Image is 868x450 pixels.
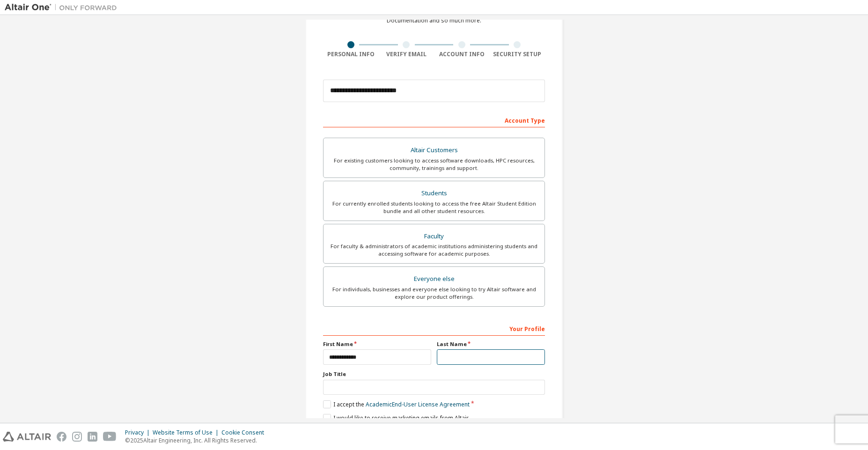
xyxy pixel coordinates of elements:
[153,429,221,436] div: Website Terms of Use
[379,51,434,58] div: Verify Email
[329,243,539,258] div: For faculty & administrators of academic institutions administering students and accessing softwa...
[329,187,539,200] div: Students
[72,432,82,442] img: instagram.svg
[323,414,469,422] label: I would like to receive marketing emails from Altair
[329,144,539,157] div: Altair Customers
[5,3,122,12] img: Altair One
[434,51,490,58] div: Account Info
[437,340,545,348] label: Last Name
[323,400,470,408] label: I accept the
[125,436,270,444] p: © 2025 Altair Engineering, Inc. All Rights Reserved.
[366,400,470,408] a: Academic End-User License Agreement
[57,432,66,442] img: facebook.svg
[221,429,270,436] div: Cookie Consent
[125,429,153,436] div: Privacy
[323,321,545,336] div: Your Profile
[323,51,379,58] div: Personal Info
[323,112,545,127] div: Account Type
[103,432,117,442] img: youtube.svg
[329,200,539,215] div: For currently enrolled students looking to access the free Altair Student Edition bundle and all ...
[329,230,539,243] div: Faculty
[323,370,545,378] label: Job Title
[329,273,539,286] div: Everyone else
[323,340,431,348] label: First Name
[3,432,51,442] img: altair_logo.svg
[329,157,539,172] div: For existing customers looking to access software downloads, HPC resources, community, trainings ...
[88,432,97,442] img: linkedin.svg
[490,51,545,58] div: Security Setup
[329,286,539,301] div: For individuals, businesses and everyone else looking to try Altair software and explore our prod...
